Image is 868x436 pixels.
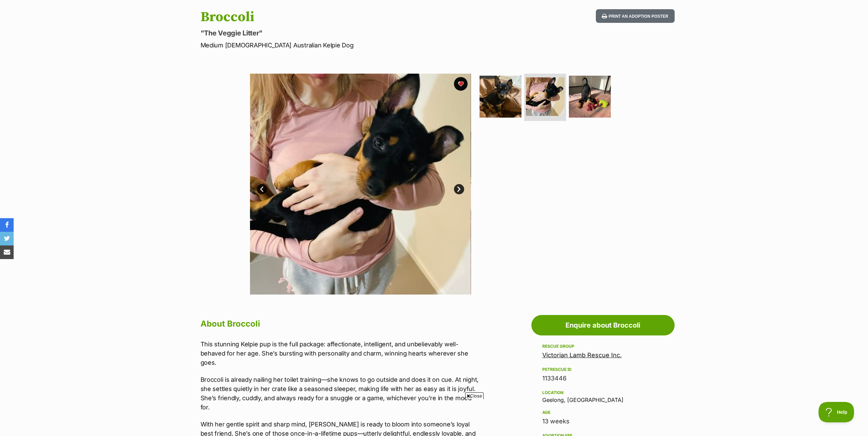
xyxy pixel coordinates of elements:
[819,402,854,422] iframe: Help Scout Beacon - Open
[526,77,564,116] img: Photo of Broccoli
[257,184,267,194] a: Prev
[454,184,464,194] a: Next
[542,410,664,415] div: Age
[480,76,521,118] img: Photo of Broccoli
[250,74,471,295] img: Photo of Broccoli
[310,402,558,433] iframe: Advertisement
[542,374,664,383] div: 1133446
[596,9,674,23] button: Print an adoption poster
[201,41,489,50] p: Medium [DEMOGRAPHIC_DATA] Australian Kelpie Dog
[471,74,692,295] img: Photo of Broccoli
[542,390,664,395] div: Location
[201,375,482,412] p: Broccoli is already nailing her toilet training—she knows to go outside and does it on cue. At ni...
[569,76,611,118] img: Photo of Broccoli
[454,77,468,91] button: favourite
[542,344,664,349] div: Rescue group
[542,389,664,403] div: Geelong, [GEOGRAPHIC_DATA]
[201,316,482,331] h2: About Broccoli
[465,392,484,399] span: Close
[201,28,489,38] p: "The Veggie Litter"
[201,9,489,25] h1: Broccoli
[542,351,622,359] a: Victorian Lamb Rescue Inc.
[542,417,664,426] div: 13 weeks
[201,340,482,367] p: This stunning Kelpie pup is the full package: affectionate, intelligent, and unbelievably well-be...
[531,315,675,335] a: Enquire about Broccoli
[542,367,664,372] div: PetRescue ID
